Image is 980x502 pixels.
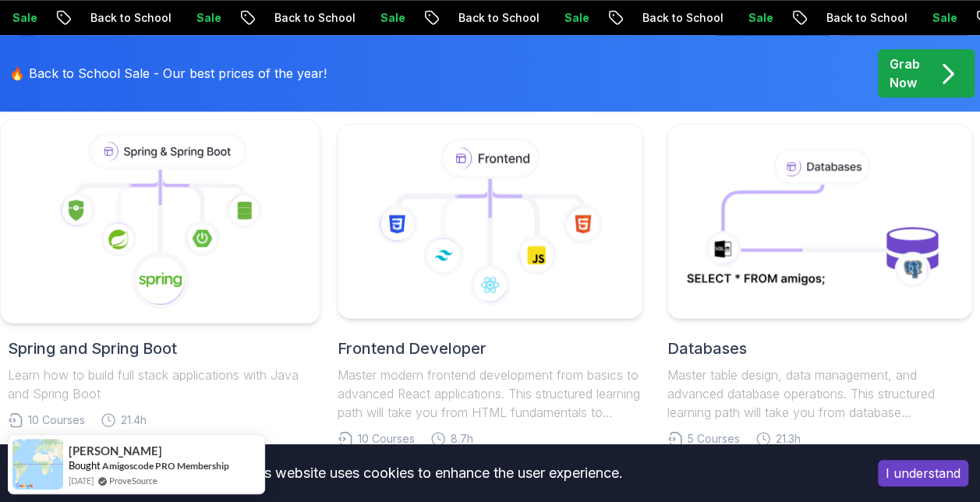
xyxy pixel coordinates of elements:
[102,459,229,472] a: Amigoscode PRO Membership
[736,10,842,26] p: Back to School
[184,10,290,26] p: Back to School
[667,366,972,422] p: Master table design, data management, and advanced database operations. This structured learning ...
[8,338,313,359] h2: Spring and Spring Boot
[358,431,415,447] span: 10 Courses
[451,431,473,447] span: 8.7h
[878,460,968,486] button: Accept cookies
[106,10,156,26] p: Sale
[69,474,94,487] span: [DATE]
[69,459,101,472] span: Bought
[8,366,313,403] p: Learn how to build full stack applications with Java and Spring Boot
[338,124,642,447] a: Frontend DeveloperMaster modern frontend development from basics to advanced React applications. ...
[28,412,85,428] span: 10 Courses
[368,10,474,26] p: Back to School
[658,10,708,26] p: Sale
[338,338,642,359] h2: Frontend Developer
[69,444,162,458] span: [PERSON_NAME]
[12,439,63,490] img: provesource social proof notification image
[890,55,920,92] p: Grab Now
[109,474,157,487] a: ProveSource
[776,431,801,447] span: 21.3h
[338,366,642,422] p: Master modern frontend development from basics to advanced React applications. This structured le...
[8,124,313,428] a: Spring and Spring BootLearn how to build full stack applications with Java and Spring Boot10 Cour...
[688,431,740,447] span: 5 Courses
[9,64,327,83] p: 🔥 Back to School Sale - Our best prices of the year!
[121,412,147,428] span: 21.4h
[667,338,972,359] h2: Databases
[842,10,892,26] p: Sale
[474,10,524,26] p: Sale
[667,124,972,447] a: DatabasesMaster table design, data management, and advanced database operations. This structured ...
[552,10,658,26] p: Back to School
[290,10,340,26] p: Sale
[12,456,854,490] div: This website uses cookies to enhance the user experience.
